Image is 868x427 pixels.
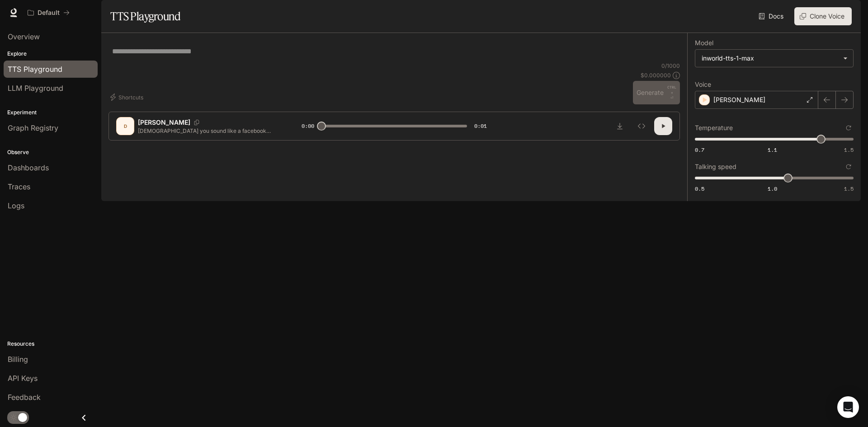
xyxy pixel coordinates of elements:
span: 1.1 [768,146,777,154]
span: 0:01 [474,122,487,131]
p: Temperature [695,125,733,131]
p: $ 0.000000 [641,71,671,79]
span: 1.5 [844,185,854,192]
span: 0.5 [695,185,704,192]
button: Reset to default [844,123,854,133]
button: Download audio [611,117,629,135]
p: Model [695,40,713,46]
p: [PERSON_NAME] [713,95,765,104]
div: inworld-tts-1-max [702,54,839,63]
p: [PERSON_NAME] [138,118,190,127]
button: Clone Voice [794,7,852,25]
p: Default [38,9,60,17]
p: [DEMOGRAPHIC_DATA] you sound like a facebook uncle [138,127,280,135]
div: inworld-tts-1-max [695,50,853,67]
span: 1.5 [844,146,854,154]
p: Voice [695,81,711,88]
button: Copy Voice ID [190,120,203,125]
button: All workspaces [24,4,74,22]
button: Reset to default [844,162,854,172]
div: D [118,119,132,133]
p: Talking speed [695,164,736,170]
span: 0:00 [302,122,314,131]
button: Inspect [632,117,651,135]
a: Docs [757,7,787,25]
span: 1.0 [768,185,777,192]
p: 0 / 1000 [661,62,680,70]
h1: TTS Playground [110,7,180,25]
span: 0.7 [695,146,704,154]
div: Open Intercom Messenger [837,396,859,418]
button: Shortcuts [108,90,147,104]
